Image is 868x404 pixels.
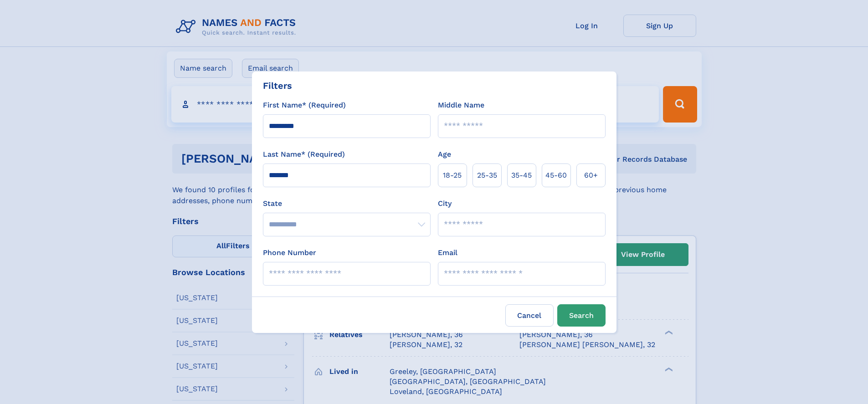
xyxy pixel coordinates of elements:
[557,304,606,327] button: Search
[438,247,457,258] label: Email
[545,170,567,181] span: 45‑60
[263,79,292,92] div: Filters
[438,100,484,111] label: Middle Name
[263,198,431,209] label: State
[438,149,451,160] label: Age
[584,170,598,181] span: 60+
[263,247,316,258] label: Phone Number
[477,170,497,181] span: 25‑35
[511,170,532,181] span: 35‑45
[505,304,554,327] label: Cancel
[263,100,346,111] label: First Name* (Required)
[443,170,462,181] span: 18‑25
[263,149,345,160] label: Last Name* (Required)
[438,198,452,209] label: City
